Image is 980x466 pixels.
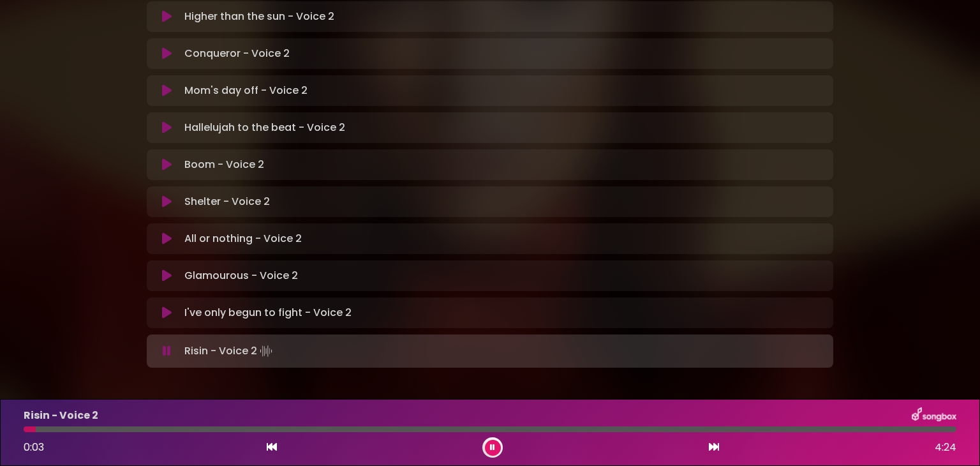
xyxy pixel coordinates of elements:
p: Higher than the sun - Voice 2 [184,9,334,24]
p: I've only begun to fight - Voice 2 [184,305,352,320]
p: Shelter - Voice 2 [184,194,270,209]
img: songbox-logo-white.png [912,407,956,424]
p: Risin - Voice 2 [184,342,275,360]
p: Mom's day off - Voice 2 [184,83,308,98]
p: Conqueror - Voice 2 [184,46,290,61]
p: Boom - Voice 2 [184,157,264,172]
p: Hallelujah to the beat - Voice 2 [184,120,345,135]
img: waveform4.gif [257,342,275,360]
p: Glamourous - Voice 2 [184,268,298,283]
p: Risin - Voice 2 [24,408,98,423]
p: All or nothing - Voice 2 [184,231,302,246]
